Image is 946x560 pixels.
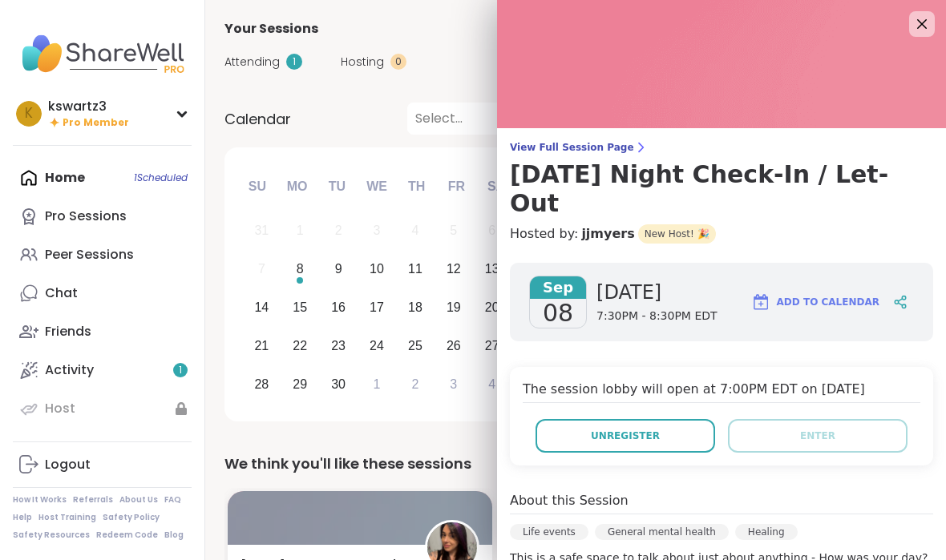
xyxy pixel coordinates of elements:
[360,214,394,248] div: Not available Wednesday, September 3rd, 2025
[254,373,269,395] div: 28
[224,453,927,475] div: We think you'll like these sessions
[530,276,586,299] span: Sep
[45,361,94,379] div: Activity
[475,291,509,325] div: Choose Saturday, September 20th, 2025
[283,367,317,401] div: Choose Monday, September 29th, 2025
[398,252,433,287] div: Choose Thursday, September 11th, 2025
[321,252,356,287] div: Choose Tuesday, September 9th, 2025
[179,364,182,377] span: 1
[297,258,304,280] div: 8
[510,524,588,540] div: Life events
[25,103,33,124] span: k
[242,212,511,403] div: month 2025-09
[591,429,660,443] span: Unregister
[245,252,279,287] div: Not available Sunday, September 7th, 2025
[374,220,381,241] div: 3
[283,214,317,248] div: Not available Monday, September 1st, 2025
[408,296,422,318] div: 18
[103,512,160,523] a: Safety Policy
[331,373,346,395] div: 30
[13,512,32,523] a: Help
[359,169,394,204] div: We
[13,312,192,351] a: Friends
[13,445,192,484] a: Logout
[408,258,422,280] div: 11
[13,274,192,312] a: Chat
[543,299,573,328] span: 08
[245,367,279,401] div: Choose Sunday, September 28th, 2025
[390,54,406,70] div: 0
[283,328,317,363] div: Choose Monday, September 22nd, 2025
[436,291,471,325] div: Choose Friday, September 19th, 2025
[536,419,715,453] button: Unregister
[331,296,346,318] div: 16
[254,335,269,357] div: 21
[13,351,192,389] a: Activity1
[447,296,461,318] div: 19
[638,224,716,244] span: New Host! 🎉
[119,494,158,506] a: About Us
[293,296,307,318] div: 15
[224,19,318,38] span: Your Sessions
[331,335,346,357] div: 23
[245,214,279,248] div: Not available Sunday, August 31st, 2025
[13,236,192,274] a: Peer Sessions
[510,224,933,244] h4: Hosted by:
[341,54,384,71] span: Hosting
[321,367,356,401] div: Choose Tuesday, September 30th, 2025
[374,373,381,395] div: 1
[63,116,129,130] span: Pro Member
[523,380,920,403] h4: The session lobby will open at 7:00PM EDT on [DATE]
[398,367,433,401] div: Choose Thursday, October 2nd, 2025
[45,456,91,473] div: Logout
[436,214,471,248] div: Not available Friday, September 5th, 2025
[436,367,471,401] div: Choose Friday, October 3rd, 2025
[13,494,67,506] a: How It Works
[224,54,280,71] span: Attending
[488,220,495,241] div: 6
[360,367,394,401] div: Choose Wednesday, October 1st, 2025
[293,373,307,395] div: 29
[596,280,718,305] span: [DATE]
[777,295,879,309] span: Add to Calendar
[38,512,96,523] a: Host Training
[321,328,356,363] div: Choose Tuesday, September 23rd, 2025
[48,98,129,115] div: kswartz3
[510,160,933,218] h3: [DATE] Night Check-In / Let-Out
[73,494,113,506] a: Referrals
[398,328,433,363] div: Choose Thursday, September 25th, 2025
[398,291,433,325] div: Choose Thursday, September 18th, 2025
[254,296,269,318] div: 14
[800,429,835,443] span: Enter
[436,252,471,287] div: Choose Friday, September 12th, 2025
[485,296,499,318] div: 20
[13,197,192,236] a: Pro Sessions
[13,26,192,82] img: ShareWell Nav Logo
[245,291,279,325] div: Choose Sunday, September 14th, 2025
[399,169,435,204] div: Th
[240,169,275,204] div: Su
[13,530,90,541] a: Safety Resources
[164,494,181,506] a: FAQ
[335,258,342,280] div: 9
[485,335,499,357] div: 27
[45,323,91,340] div: Friends
[45,400,75,417] div: Host
[447,335,461,357] div: 26
[370,335,384,357] div: 24
[297,220,304,241] div: 1
[475,328,509,363] div: Choose Saturday, September 27th, 2025
[510,491,629,510] h4: About this Session
[398,214,433,248] div: Not available Thursday, September 4th, 2025
[96,530,158,541] a: Redeem Code
[13,389,192,428] a: Host
[510,141,933,218] a: View Full Session Page[DATE] Night Check-In / Let-Out
[164,530,184,541] a: Blog
[283,252,317,287] div: Choose Monday, September 8th, 2025
[475,367,509,401] div: Choose Saturday, October 4th, 2025
[293,335,307,357] div: 22
[360,291,394,325] div: Choose Wednesday, September 17th, 2025
[439,169,474,204] div: Fr
[335,220,342,241] div: 2
[479,169,514,204] div: Sa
